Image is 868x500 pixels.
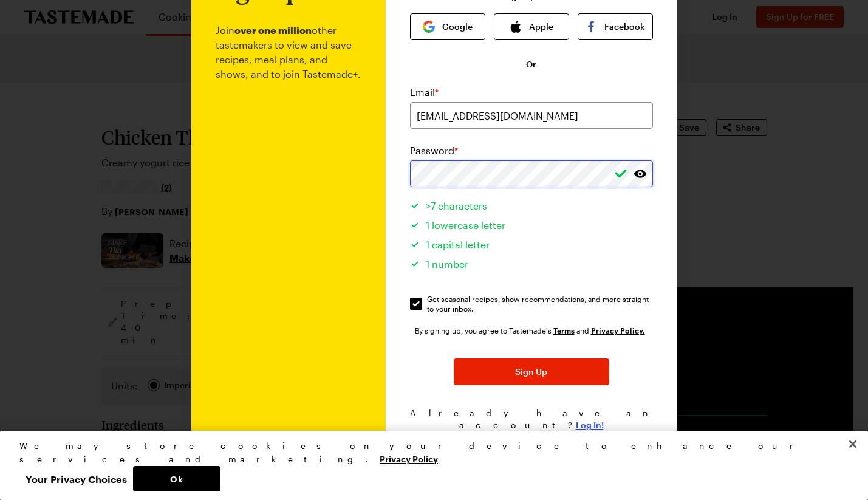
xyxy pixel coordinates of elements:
[515,366,547,378] span: Sign Up
[410,298,422,310] input: Get seasonal recipes, show recommendations, and more straight to your inbox.
[839,431,866,457] button: Close
[19,439,838,491] div: Privacy
[133,466,220,491] button: Ok
[216,4,361,457] p: Join other tastemakers to view and save recipes, meal plans, and shows, and to join Tastemade+.
[576,419,604,431] button: Log In!
[410,408,652,430] span: Already have an account?
[526,58,536,70] span: Or
[426,200,487,211] span: >7 characters
[427,294,654,313] span: Get seasonal recipes, show recommendations, and more straight to your inbox.
[454,358,609,385] button: Sign Up
[410,85,439,100] label: Email
[553,325,575,335] a: Tastemade Terms of Service
[410,143,458,158] label: Password
[234,24,312,36] b: over one million
[19,439,838,466] div: We may store cookies on your device to enhance our services and marketing.
[591,325,645,335] a: Tastemade Privacy Policy
[426,239,490,250] span: 1 capital letter
[494,13,569,40] button: Apple
[19,466,133,491] button: Your Privacy Choices
[578,13,653,40] button: Facebook
[426,219,505,231] span: 1 lowercase letter
[410,13,485,40] button: Google
[415,324,648,337] div: By signing up, you agree to Tastemade's and
[426,258,468,270] span: 1 number
[380,453,438,464] a: More information about your privacy, opens in a new tab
